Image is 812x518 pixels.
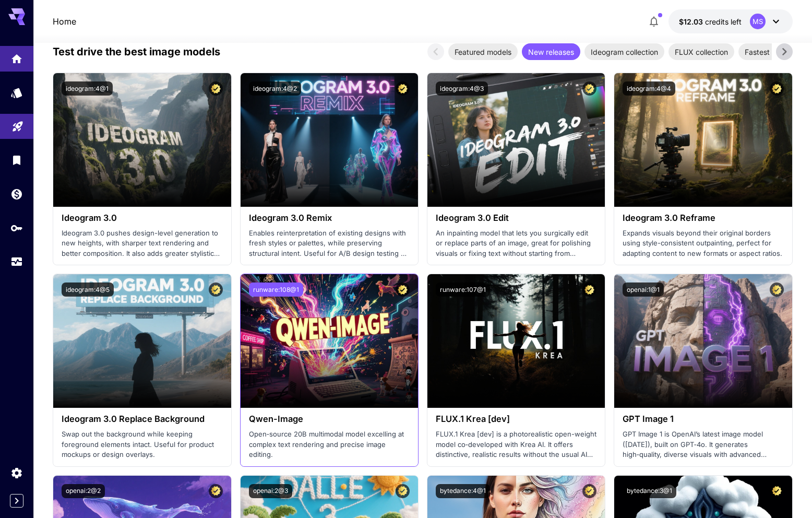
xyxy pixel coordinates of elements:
[249,228,410,259] p: Enables reinterpretation of existing designs with fresh styles or palettes, while preserving stru...
[53,274,231,408] img: alt
[436,81,488,96] button: ideogram:4@3
[623,282,664,297] button: openai:1@1
[623,213,783,223] h3: Ideogram 3.0 Reframe
[10,466,23,479] div: Settings
[582,81,596,96] button: Certified Model – Vetted for best performance and includes a commercial license.
[522,46,580,57] span: New releases
[668,9,793,33] button: $12.02979MS
[10,494,23,508] button: Expand sidebar
[614,73,792,207] img: alt
[241,73,418,207] img: alt
[10,83,23,96] div: Models
[436,282,490,297] button: runware:107@1
[249,414,410,424] h3: Qwen-Image
[427,73,605,207] img: alt
[436,228,596,259] p: An inpainting model that lets you surgically edit or replace parts of an image, great for polishi...
[62,213,222,223] h3: Ideogram 3.0
[623,484,676,498] button: bytedance:3@1
[623,228,783,259] p: Expands visuals beyond their original borders using style-consistent outpainting, perfect for ada...
[62,282,114,297] button: ideogram:4@5
[584,43,664,60] div: Ideogram collection
[614,274,792,408] img: alt
[10,221,23,234] div: API Keys
[249,213,410,223] h3: Ideogram 3.0 Remix
[249,484,292,498] button: openai:2@3
[679,16,742,27] div: $12.02979
[623,429,783,460] p: GPT Image 1 is OpenAI’s latest image model ([DATE]), built on GPT‑4o. It generates high‑quality, ...
[668,43,734,60] div: FLUX collection
[582,282,596,297] button: Certified Model – Vetted for best performance and includes a commercial license.
[584,46,664,57] span: Ideogram collection
[53,15,76,28] a: Home
[448,46,518,57] span: Featured models
[10,255,23,268] div: Usage
[62,414,222,424] h3: Ideogram 3.0 Replace Background
[522,43,580,60] div: New releases
[436,429,596,460] p: FLUX.1 Krea [dev] is a photorealistic open-weight model co‑developed with Krea AI. It offers dist...
[396,81,410,96] button: Certified Model – Vetted for best performance and includes a commercial license.
[249,282,303,297] button: runware:108@1
[623,414,783,424] h3: GPT Image 1
[62,81,113,96] button: ideogram:4@1
[770,81,784,96] button: Certified Model – Vetted for best performance and includes a commercial license.
[10,50,23,63] div: Home
[436,414,596,424] h3: FLUX.1 Krea [dev]
[396,484,410,498] button: Certified Model – Vetted for best performance and includes a commercial license.
[427,274,605,408] img: alt
[209,81,223,96] button: Certified Model – Vetted for best performance and includes a commercial license.
[209,282,223,297] button: Certified Model – Vetted for best performance and includes a commercial license.
[738,46,803,57] span: Fastest models
[770,282,784,297] button: Certified Model – Vetted for best performance and includes a commercial license.
[436,484,490,498] button: bytedance:4@1
[705,17,742,26] span: credits left
[10,187,23,201] div: Wallet
[738,43,803,60] div: Fastest models
[62,228,222,259] p: Ideogram 3.0 pushes design-level generation to new heights, with sharper text rendering and bette...
[750,14,766,29] div: MS
[53,73,231,207] img: alt
[53,44,220,60] p: Test drive the best image models
[209,484,223,498] button: Certified Model – Vetted for best performance and includes a commercial license.
[249,81,301,96] button: ideogram:4@2
[62,429,222,460] p: Swap out the background while keeping foreground elements intact. Useful for product mockups or d...
[10,154,23,167] div: Library
[668,46,734,57] span: FLUX collection
[53,15,76,28] nav: breadcrumb
[770,484,784,498] button: Certified Model – Vetted for best performance and includes a commercial license.
[679,17,705,26] span: $12.03
[249,429,410,460] p: Open‑source 20B multimodal model excelling at complex text rendering and precise image editing.
[11,117,24,130] div: Playground
[582,484,596,498] button: Certified Model – Vetted for best performance and includes a commercial license.
[396,282,410,297] button: Certified Model – Vetted for best performance and includes a commercial license.
[436,213,596,223] h3: Ideogram 3.0 Edit
[62,484,105,498] button: openai:2@2
[241,274,418,408] img: alt
[448,43,518,60] div: Featured models
[623,81,675,96] button: ideogram:4@4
